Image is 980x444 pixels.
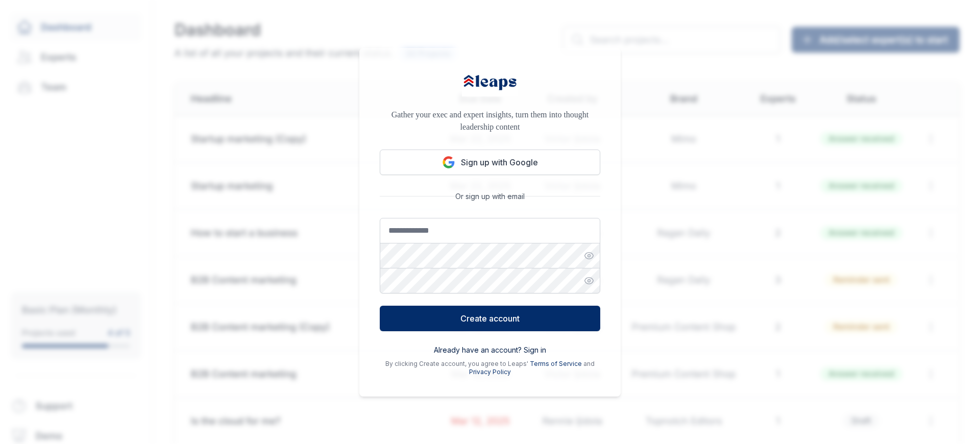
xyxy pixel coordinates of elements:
a: Privacy Policy [469,368,511,376]
button: Already have an account? Sign in [434,345,546,355]
p: Gather your exec and expert insights, turn them into thought leadership content [380,109,600,133]
a: Terms of Service [530,360,582,367]
p: By clicking Create account, you agree to Leaps' and [380,360,600,376]
span: Or sign up with email [451,191,529,202]
button: Sign up with Google [380,150,600,175]
button: Create account [380,306,600,331]
img: Leaps [462,68,518,96]
img: Google logo [443,156,455,168]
